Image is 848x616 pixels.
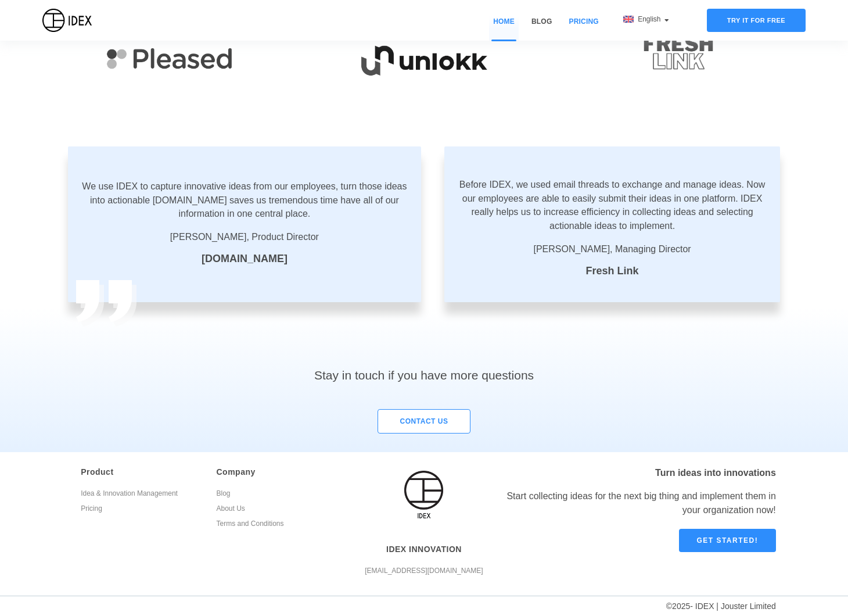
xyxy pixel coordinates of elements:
p: IDEX INNOVATION [361,543,487,556]
h3: Stay in touch if you have more questions [314,308,534,384]
a: Home [489,16,519,41]
img: flag [623,16,634,23]
p: Before IDEX, we used email threads to exchange and manage ideas. Now our employees are able to ea... [456,178,768,233]
a: Pricing [565,16,602,41]
a: Pricing [81,503,199,518]
img: ... [76,280,136,327]
div: English [623,14,669,24]
a: Blog [216,488,334,503]
span: [PERSON_NAME], Managing Director [456,242,768,256]
img: Pleased [42,2,297,100]
label: [DOMAIN_NAME] [202,251,288,267]
a: About Us [216,503,334,518]
a: Idea & Innovation Management [81,488,199,503]
img: IDEX Logo [42,9,92,32]
p: [EMAIL_ADDRESS][DOMAIN_NAME] [361,565,487,577]
label: Fresh Link [586,263,639,279]
div: Start collecting ideas for the next big thing and implement them in your organization now! [505,489,776,517]
p: Company [216,466,334,478]
img: Fresh Link [551,2,806,100]
p: We use IDEX to capture innovative ideas from our employees, turn those ideas into actionable [DOM... [80,180,409,221]
img: Unlokk [297,2,551,100]
div: Try it for free [707,9,806,32]
span: English [638,15,663,23]
a: Terms and Conditions [216,518,334,533]
a: Get started! [679,529,776,552]
p: Product [81,466,199,478]
p: Turn ideas into innovations [505,466,776,480]
a: Blog [527,16,556,41]
span: [PERSON_NAME], Product Director [80,230,409,244]
button: contact us [378,409,470,434]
